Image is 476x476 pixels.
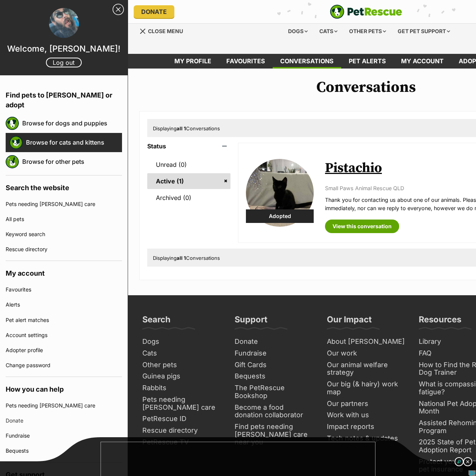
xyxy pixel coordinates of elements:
[341,54,394,69] a: Pet alerts
[6,282,122,297] a: Favourites
[330,5,402,19] a: PetRescue
[139,24,188,37] a: Menu
[147,157,230,172] a: Unread (0)
[324,359,409,378] a: Our animal welfare strategy
[324,421,409,433] a: Impact reports
[113,4,124,15] a: Close Sidebar
[327,314,372,329] h3: Our Impact
[147,143,230,150] header: Status
[22,115,122,131] a: Browse for dogs and puppies
[6,227,122,242] a: Keyword search
[419,314,461,329] h3: Resources
[324,378,409,398] a: Our big (& hairy) work map
[283,24,313,39] div: Dogs
[325,160,382,177] a: Pistachio
[314,24,343,39] div: Cats
[139,359,224,371] a: Other pets
[232,382,316,401] a: The PetRescue Bookshop
[6,155,19,168] img: petrescue logo
[455,457,464,466] img: info_dark.svg
[6,297,122,312] a: Alerts
[324,398,409,410] a: Our partners
[139,394,224,413] a: Pets needing [PERSON_NAME] care
[6,328,122,343] a: Account settings
[139,336,224,348] a: Dogs
[6,117,19,130] img: petrescue logo
[134,5,174,18] a: Donate
[49,8,79,38] img: profile image
[232,336,316,348] a: Donate
[6,197,122,212] a: Pets needing [PERSON_NAME] care
[344,24,391,39] div: Other pets
[232,421,316,448] a: Find pets needing [PERSON_NAME] care near you
[139,348,224,359] a: Cats
[324,433,409,444] a: Tech notes & updates
[148,28,183,34] span: Close menu
[6,428,122,443] a: Fundraise
[232,371,316,382] a: Bequests
[139,425,224,436] a: Rescue directory
[6,175,122,197] h4: Search the website
[324,409,409,421] a: Work with us
[6,343,122,358] a: Adopter profile
[330,5,402,19] img: logo-e224e6f780fb5917bec1dbf3a21bbac754714ae5b6737aabdf751b685950b380.svg
[232,359,316,371] a: Gift Cards
[232,402,316,421] a: Become a food donation collaborator
[325,220,399,233] a: View this conversation
[9,136,23,149] img: petrescue logo
[219,54,273,69] a: Favourites
[6,398,122,413] a: Pets needing [PERSON_NAME] care
[142,314,171,329] h3: Search
[139,382,224,394] a: Rabbits
[147,173,230,189] a: Active (1)
[177,125,186,131] strong: all 1
[6,242,122,257] a: Rescue directory
[167,54,219,69] a: My profile
[6,413,122,428] a: Donate
[46,58,82,67] a: Log out
[232,348,316,359] a: Fundraise
[6,313,122,328] a: Pet alert matches
[392,24,455,39] div: Get pet support
[139,413,224,425] a: PetRescue ID
[139,371,224,382] a: Guinea pigs
[235,314,267,329] h3: Support
[324,348,409,359] a: Our work
[273,54,341,69] a: conversations
[139,436,224,448] a: PetRescue TV
[463,457,472,466] img: close_dark.svg
[394,54,451,69] a: My account
[22,154,122,169] a: Browse for other pets
[6,358,122,373] a: Change password
[153,125,220,131] span: Displaying Conversations
[246,159,314,227] img: Pistachio
[177,255,186,261] strong: all 1
[6,377,122,398] h4: How you can help
[6,261,122,282] h4: My account
[324,336,409,348] a: About [PERSON_NAME]
[6,83,122,114] h4: Find pets to [PERSON_NAME] or adopt
[147,190,230,206] a: Archived (0)
[26,134,122,150] a: Browse for cats and kittens
[246,209,314,223] div: Adopted
[153,255,220,261] span: Displaying Conversations
[6,212,122,227] a: All pets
